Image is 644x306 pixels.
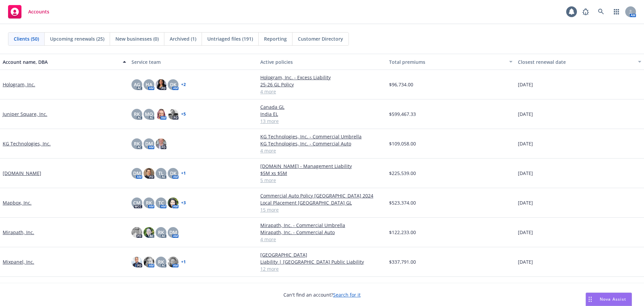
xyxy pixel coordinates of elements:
span: Untriaged files (191) [207,35,253,42]
span: TL [158,170,164,177]
span: $599,467.33 [389,111,416,118]
span: $109,058.00 [389,140,416,147]
span: [DATE] [518,258,533,265]
a: Hologram, Inc. [3,81,35,88]
span: HA [146,81,152,88]
img: photo [131,257,142,267]
a: 15 more [260,206,384,213]
span: [DATE] [518,140,533,147]
a: KG Technologies, Inc. [3,140,51,147]
div: Account name, DBA [3,58,119,65]
a: 4 more [260,88,384,95]
a: $5M xs $5M [260,170,384,177]
span: DK [170,170,176,177]
a: + 1 [181,171,186,175]
button: Nova Assist [586,293,632,306]
span: [DATE] [518,81,533,88]
a: India EL [260,111,384,118]
span: [DATE] [518,199,533,206]
span: DM [145,140,153,147]
a: 4 more [260,147,384,154]
div: Active policies [260,58,384,65]
span: [DATE] [518,111,533,118]
a: Mirapath, Inc. [3,229,34,236]
img: photo [168,257,178,267]
a: Mixpanel, Inc. [3,258,34,265]
a: Local Placement [GEOGRAPHIC_DATA] GL [260,199,384,206]
a: KG Technologies, Inc. - Commercial Auto [260,140,384,147]
span: Reporting [264,35,287,42]
span: [DATE] [518,229,533,236]
span: AG [134,81,140,88]
img: photo [144,227,154,238]
a: [DOMAIN_NAME] [3,170,41,177]
button: Total premiums [386,54,515,70]
img: photo [156,79,166,90]
div: Closest renewal date [518,58,634,65]
span: [DATE] [518,170,533,177]
span: New businesses (0) [115,35,159,42]
img: photo [168,109,178,120]
a: Liability | [GEOGRAPHIC_DATA] Public Liability [260,258,384,265]
span: DM [169,229,177,236]
span: $225,539.00 [389,170,416,177]
span: MQ [145,111,153,118]
span: $122,233.00 [389,229,416,236]
a: KG Technologies, Inc. - Commercial Umbrella [260,133,384,140]
a: Canada GL [260,103,384,111]
span: Can't find an account? [283,291,361,298]
div: Service team [131,58,255,65]
span: Archived (1) [170,35,196,42]
span: DM [133,170,141,177]
span: Nova Assist [600,296,626,302]
span: RK [146,199,152,206]
a: [GEOGRAPHIC_DATA] [260,251,384,258]
span: Clients (50) [14,35,39,42]
a: 5M x 5M [260,281,384,288]
span: Upcoming renewals (25) [50,35,104,42]
a: Mirapath, Inc. - Commercial Umbrella [260,222,384,229]
a: Commercial Auto Policy [GEOGRAPHIC_DATA] 2024 [260,192,384,199]
button: Closest renewal date [515,54,644,70]
span: $523,374.00 [389,199,416,206]
a: Switch app [610,5,623,18]
a: 13 more [260,118,384,125]
a: Juniper Square, Inc. [3,111,47,118]
a: Search for it [333,292,361,298]
a: + 5 [181,112,186,116]
span: RK [158,258,164,265]
span: TC [158,199,164,206]
span: $337,791.00 [389,258,416,265]
a: 5 more [260,177,384,184]
span: RK [134,111,140,118]
a: Accounts [5,2,52,21]
a: Mirapath, Inc. - Commercial Auto [260,229,384,236]
img: photo [156,138,166,149]
span: CM [133,199,141,206]
span: DK [170,81,176,88]
a: Hologram, Inc. - Excess Liability [260,74,384,81]
button: Active policies [258,54,386,70]
button: Service team [129,54,258,70]
a: 12 more [260,265,384,272]
div: Drag to move [586,293,594,306]
a: Report a Bug [579,5,592,18]
img: photo [144,257,154,267]
a: [DOMAIN_NAME] - Management Liability [260,163,384,170]
span: RK [134,140,140,147]
a: Mapbox, Inc. [3,199,32,206]
a: 4 more [260,236,384,243]
img: photo [131,227,142,238]
div: Total premiums [389,58,505,65]
img: photo [156,109,166,120]
span: Customer Directory [298,35,343,42]
a: + 1 [181,260,186,264]
a: Search [594,5,608,18]
img: photo [168,198,178,208]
